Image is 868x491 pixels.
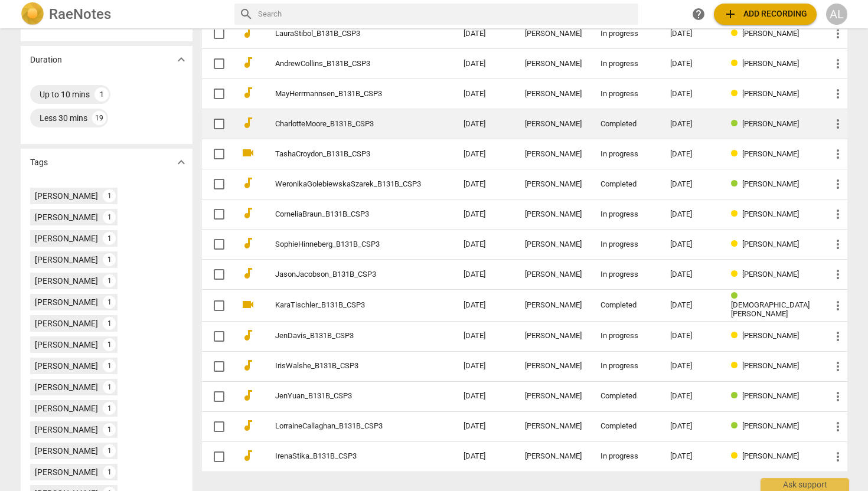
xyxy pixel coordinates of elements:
span: add [723,7,738,21]
a: CorneliaBraun_B131B_CSP3 [275,210,421,219]
div: In progress [601,30,651,38]
div: [PERSON_NAME] [525,210,582,219]
div: [PERSON_NAME] [525,180,582,189]
a: TashaCroydon_B131B_CSP3 [275,150,421,159]
td: [DATE] [454,79,515,109]
td: [DATE] [454,139,515,169]
a: LauraStibol_B131B_CSP3 [275,30,421,38]
td: [DATE] [454,321,515,351]
a: LogoRaeNotes [21,2,225,26]
div: [PERSON_NAME] [35,296,98,308]
span: more_vert [831,299,845,313]
div: [PERSON_NAME] [35,254,98,266]
span: more_vert [831,57,845,71]
span: more_vert [831,237,845,251]
span: audiotrack [241,55,255,70]
td: [DATE] [454,351,515,381]
span: audiotrack [241,358,255,372]
div: In progress [601,240,651,249]
span: audiotrack [241,25,255,40]
div: 1 [103,317,116,330]
div: In progress [601,60,651,68]
div: [PERSON_NAME] [525,150,582,159]
span: audiotrack [241,328,255,342]
td: [DATE] [454,230,515,260]
div: 1 [103,444,116,457]
td: [DATE] [454,169,515,199]
div: 1 [103,338,116,351]
div: [DATE] [670,210,712,219]
div: [DATE] [670,90,712,99]
a: JenDavis_B131B_CSP3 [275,332,421,341]
div: [DATE] [670,452,712,461]
div: [PERSON_NAME] [35,317,98,329]
div: [PERSON_NAME] [525,392,582,401]
div: 1 [94,87,109,102]
a: LorraineCallaghan_B131B_CSP3 [275,422,421,431]
span: audiotrack [241,449,255,463]
span: Review status: completed [731,179,742,188]
span: [DEMOGRAPHIC_DATA][PERSON_NAME] [731,300,810,318]
span: more_vert [831,117,845,131]
div: [PERSON_NAME] [35,402,98,414]
div: [DATE] [670,150,712,159]
span: [PERSON_NAME] [742,210,799,218]
a: WeronikaGolebiewskaSzarek_B131B_CSP3 [275,180,421,189]
div: [PERSON_NAME] [35,360,98,372]
a: IrisWalshe_B131B_CSP3 [275,362,421,371]
a: SophieHinneberg_B131B_CSP3 [275,240,421,249]
div: 1 [103,232,116,245]
span: more_vert [831,87,845,101]
div: [PERSON_NAME] [525,301,582,310]
span: audiotrack [241,176,255,190]
div: [PERSON_NAME] [525,332,582,341]
div: In progress [601,362,651,371]
div: [PERSON_NAME] [525,120,582,129]
a: CharlotteMoore_B131B_CSP3 [275,120,421,129]
div: [PERSON_NAME] [525,362,582,371]
div: [DATE] [670,301,712,310]
div: [PERSON_NAME] [525,90,582,99]
a: Help [688,4,709,25]
span: Review status: completed [731,391,742,400]
div: [PERSON_NAME] [35,211,98,223]
a: KaraTischler_B131B_CSP3 [275,301,421,310]
p: Duration [30,54,62,66]
div: In progress [601,452,651,461]
span: audiotrack [241,236,255,250]
button: Show more [172,51,190,68]
span: [PERSON_NAME] [742,59,799,68]
div: In progress [601,270,651,279]
h2: RaeNotes [49,6,111,22]
span: Review status: in progress [731,331,742,340]
td: [DATE] [454,109,515,139]
span: audiotrack [241,116,255,130]
span: audiotrack [241,266,255,280]
div: Completed [601,120,651,129]
span: Review status: in progress [731,59,742,68]
div: In progress [601,150,651,159]
a: AndrewCollins_B131B_CSP3 [275,60,421,68]
span: Review status: in progress [731,451,742,460]
span: [PERSON_NAME] [742,29,799,38]
div: 1 [103,466,116,479]
td: [DATE] [454,381,515,411]
td: [DATE] [454,19,515,49]
div: [DATE] [670,422,712,431]
span: Review status: completed [731,292,742,300]
span: [PERSON_NAME] [742,149,799,158]
div: [DATE] [670,270,712,279]
div: [PERSON_NAME] [525,30,582,38]
td: [DATE] [454,441,515,472]
span: [PERSON_NAME] [742,179,799,188]
div: 1 [103,253,116,266]
td: [DATE] [454,290,515,322]
span: expand_more [174,155,188,169]
span: Review status: in progress [731,240,742,248]
div: Less 30 mins [40,112,87,124]
span: [PERSON_NAME] [742,331,799,340]
span: videocam [241,146,255,160]
div: [DATE] [670,60,712,68]
div: 1 [103,296,116,309]
button: Upload [714,4,817,25]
